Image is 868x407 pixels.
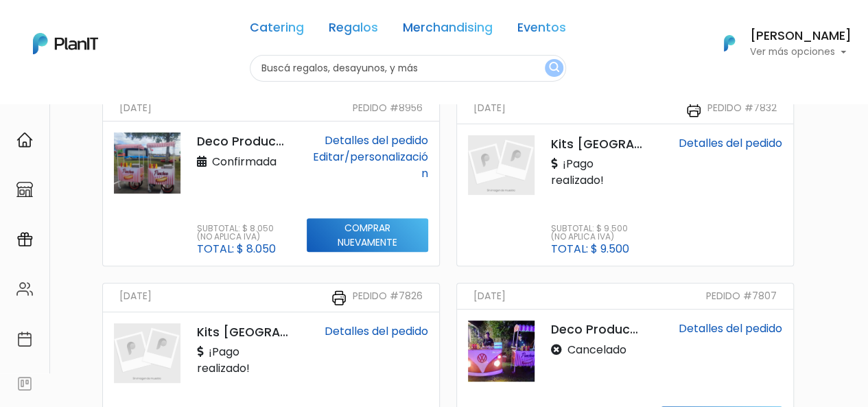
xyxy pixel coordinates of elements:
img: people-662611757002400ad9ed0e3c099ab2801c6687ba6c219adb57efc949bc21e19d.svg [16,281,33,297]
input: Buscá regalos, desayunos, y más [250,55,566,82]
input: Comprar nuevamente [307,218,428,253]
p: Deco Producciones [551,321,645,338]
img: marketplace-4ceaa7011d94191e9ded77b95e3339b90024bf715f7c57f8cf31f2d8c509eaba.svg [16,181,33,198]
small: Pedido #7832 [707,101,777,118]
p: Subtotal: $ 9.500 [551,224,629,233]
p: Deco Producciones [197,132,291,150]
p: Confirmada [197,154,277,170]
img: thumb_WhatsApp_Image_2022-04-08_at_14.21.28__1_.jpeg [468,321,535,382]
p: Subtotal: $ 8.050 [197,224,276,233]
button: PlanIt Logo [PERSON_NAME] Ver más opciones [706,25,852,61]
img: printer-31133f7acbd7ec30ea1ab4a3b6864c9b5ed483bd8d1a339becc4798053a55bbc.svg [685,102,702,118]
a: Merchandising [403,22,493,38]
small: Pedido #8956 [353,101,423,115]
img: planit_placeholder-9427b205c7ae5e9bf800e9d23d5b17a34c4c1a44177066c4629bad40f2d9547d.png [468,135,535,195]
a: Editar/personalización [313,149,428,181]
small: [DATE] [119,289,152,306]
small: [DATE] [473,101,506,118]
a: Regalos [329,22,378,38]
img: search_button-432b6d5273f82d61273b3651a40e1bd1b912527efae98b1b7a1b2c0702e16a8d.svg [549,62,559,75]
img: thumb_Captura_de_pantalla_2025-05-05_113950.png [114,132,180,194]
p: Ver más opciones [750,47,852,57]
a: Detalles del pedido [325,323,428,339]
img: printer-31133f7acbd7ec30ea1ab4a3b6864c9b5ed483bd8d1a339becc4798053a55bbc.svg [331,290,347,306]
p: Kits [GEOGRAPHIC_DATA] [551,135,645,153]
small: Pedido #7826 [353,289,423,306]
img: feedback-78b5a0c8f98aac82b08bfc38622c3050aee476f2c9584af64705fc4e61158814.svg [16,375,33,392]
img: PlanIt Logo [33,33,98,54]
small: [DATE] [473,289,506,303]
a: Catering [250,22,304,38]
p: (No aplica IVA) [551,233,629,241]
small: [DATE] [119,101,152,115]
a: Eventos [517,22,566,38]
p: Total: $ 9.500 [551,244,629,255]
img: home-e721727adea9d79c4d83392d1f703f7f8bce08238fde08b1acbfd93340b81755.svg [16,132,33,148]
small: Pedido #7807 [706,289,777,303]
p: Total: $ 8.050 [197,244,276,255]
img: calendar-87d922413cdce8b2cf7b7f5f62616a5cf9e4887200fb71536465627b3292af00.svg [16,331,33,347]
img: PlanIt Logo [714,28,744,58]
a: Detalles del pedido [679,135,782,151]
a: Detalles del pedido [325,132,428,148]
a: Detalles del pedido [679,321,782,336]
p: Kits [GEOGRAPHIC_DATA] [197,323,291,341]
h6: [PERSON_NAME] [750,30,852,43]
p: ¡Pago realizado! [197,344,291,377]
img: planit_placeholder-9427b205c7ae5e9bf800e9d23d5b17a34c4c1a44177066c4629bad40f2d9547d.png [114,323,180,383]
p: (No aplica IVA) [197,233,276,241]
p: ¡Pago realizado! [551,156,645,189]
p: Cancelado [551,342,626,358]
img: campaigns-02234683943229c281be62815700db0a1741e53638e28bf9629b52c665b00959.svg [16,231,33,248]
